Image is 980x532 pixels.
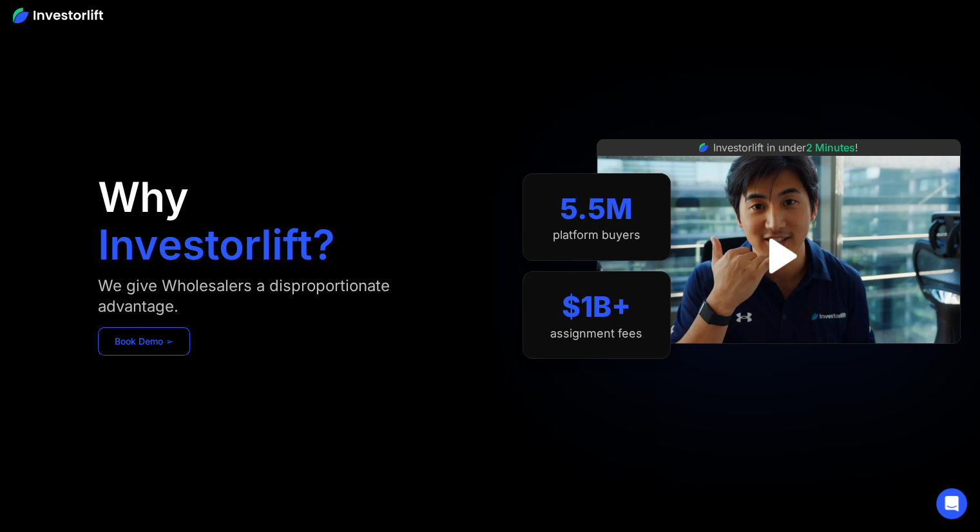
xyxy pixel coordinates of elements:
div: platform buyers [553,228,640,242]
h1: Investorlift? [98,224,335,265]
h1: Why [98,176,189,218]
div: $1B+ [562,290,631,324]
div: Open Intercom Messenger [936,488,967,519]
iframe: Customer reviews powered by Trustpilot [682,350,875,366]
div: assignment fees [550,327,642,341]
span: 2 Minutes [806,141,855,154]
a: open lightbox [750,227,807,285]
div: 5.5M [560,192,633,226]
div: We give Wholesalers a disproportionate advantage. [98,276,452,317]
div: Investorlift in under ! [713,140,858,155]
a: Book Demo ➢ [98,327,190,356]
